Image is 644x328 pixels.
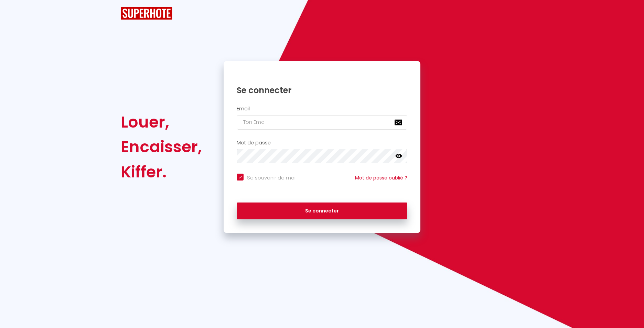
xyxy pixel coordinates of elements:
[237,140,407,146] h2: Mot de passe
[237,203,407,220] button: Se connecter
[237,85,407,96] h1: Se connecter
[121,134,202,159] div: Encaisser,
[121,7,172,20] img: SuperHote logo
[121,160,202,184] div: Kiffer.
[237,115,407,130] input: Ton Email
[121,110,202,134] div: Louer,
[237,106,407,112] h2: Email
[355,174,407,181] a: Mot de passe oublié ?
